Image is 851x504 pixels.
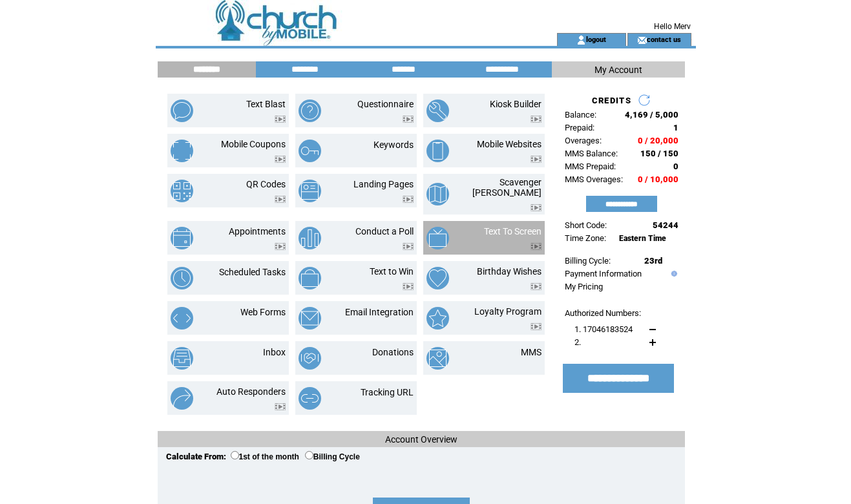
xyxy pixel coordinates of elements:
img: conduct-a-poll.png [299,227,321,249]
img: birthday-wishes.png [426,267,449,289]
a: Tracking URL [361,387,414,397]
img: video.png [531,116,541,123]
span: Prepaid: [565,123,594,132]
a: Payment Information [565,269,642,278]
a: Text to Win [370,266,414,277]
img: video.png [531,156,541,163]
span: 4,169 / 5,000 [625,110,678,120]
a: Mobile Websites [477,139,541,149]
a: Birthday Wishes [477,266,541,277]
a: Donations [372,347,414,357]
img: keywords.png [299,140,321,162]
img: video.png [531,323,541,330]
img: video.png [403,116,414,123]
img: video.png [275,196,286,203]
img: tracking-url.png [299,387,321,410]
a: Loyalty Program [474,306,541,317]
a: Appointments [229,226,286,236]
span: 150 / 150 [640,149,678,158]
span: 0 [673,162,678,171]
img: video.png [275,156,286,163]
a: Inbox [263,347,286,357]
input: 1st of the month [231,451,239,459]
a: contact us [647,35,681,43]
a: Mobile Coupons [221,139,286,149]
img: mobile-websites.png [426,140,449,162]
input: Billing Cycle [305,451,313,459]
img: contact_us_icon.gif [637,35,647,45]
span: 0 / 20,000 [638,136,678,145]
img: scavenger-hunt.png [426,183,449,205]
a: Text Blast [246,99,286,109]
img: qr-codes.png [171,180,193,202]
img: video.png [403,283,414,290]
img: video.png [275,243,286,250]
span: Balance: [565,110,596,120]
img: mms.png [426,347,449,370]
img: web-forms.png [171,307,193,330]
span: 0 / 10,000 [638,174,678,184]
img: inbox.png [171,347,193,370]
img: text-to-screen.png [426,227,449,249]
a: Conduct a Poll [355,226,414,236]
img: help.gif [668,271,677,277]
a: Scavenger [PERSON_NAME] [472,177,541,198]
img: donations.png [299,347,321,370]
a: Scheduled Tasks [219,267,286,277]
a: Email Integration [345,307,414,317]
span: Account Overview [385,434,457,445]
span: MMS Prepaid: [565,162,616,171]
span: Short Code: [565,220,607,230]
span: CREDITS [592,96,631,105]
img: account_icon.gif [576,35,586,45]
span: MMS Overages: [565,174,623,184]
a: My Pricing [565,282,603,291]
span: Billing Cycle: [565,256,611,266]
a: Keywords [373,140,414,150]
span: 1. 17046183524 [574,324,633,334]
a: Text To Screen [484,226,541,236]
a: Web Forms [240,307,286,317]
a: Auto Responders [216,386,286,397]
label: Billing Cycle [305,452,360,461]
span: 54244 [653,220,678,230]
span: Authorized Numbers: [565,308,641,318]
a: Landing Pages [353,179,414,189]
span: Overages: [565,136,602,145]
img: video.png [275,116,286,123]
img: video.png [275,403,286,410]
img: video.png [531,243,541,250]
a: logout [586,35,606,43]
a: Questionnaire [357,99,414,109]
img: scheduled-tasks.png [171,267,193,289]
img: questionnaire.png [299,100,321,122]
img: video.png [403,243,414,250]
img: appointments.png [171,227,193,249]
span: 2. [574,337,581,347]
span: 1 [673,123,678,132]
img: video.png [403,196,414,203]
span: 23rd [644,256,662,266]
img: landing-pages.png [299,180,321,202]
img: video.png [531,283,541,290]
img: kiosk-builder.png [426,100,449,122]
img: email-integration.png [299,307,321,330]
span: Time Zone: [565,233,606,243]
a: Kiosk Builder [490,99,541,109]
span: MMS Balance: [565,149,618,158]
img: text-blast.png [171,100,193,122]
img: auto-responders.png [171,387,193,410]
span: Hello Merv [654,22,691,31]
img: loyalty-program.png [426,307,449,330]
a: QR Codes [246,179,286,189]
span: Eastern Time [619,234,666,243]
img: mobile-coupons.png [171,140,193,162]
img: text-to-win.png [299,267,321,289]
span: Calculate From: [166,452,226,461]
img: video.png [531,204,541,211]
span: My Account [594,65,642,75]
a: MMS [521,347,541,357]
label: 1st of the month [231,452,299,461]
